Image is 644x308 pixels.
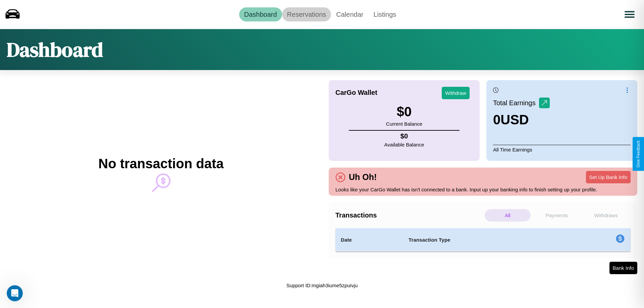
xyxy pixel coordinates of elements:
table: simple table [335,228,631,252]
p: Available Balance [384,140,424,149]
div: Give Feedback [636,140,641,168]
h4: Transaction Type [409,236,561,244]
button: Open menu [620,5,639,24]
a: Listings [368,7,401,21]
button: Bank Info [609,262,637,274]
h4: $ 0 [384,132,424,140]
p: Payments [534,209,580,222]
h4: Transactions [335,211,483,219]
p: Withdraws [583,209,629,222]
p: Looks like your CarGo Wallet has isn't connected to a bank. Input up your banking info to finish ... [335,185,631,194]
button: Withdraw [442,87,470,99]
p: All [485,209,531,222]
a: Calendar [331,7,368,21]
p: Current Balance [386,119,422,128]
iframe: Intercom live chat [7,285,23,301]
h4: CarGo Wallet [335,89,377,97]
h4: Date [341,236,398,244]
p: Support ID: mgiah3iume5zpuivju [286,281,358,290]
h3: 0 USD [493,112,550,127]
h4: Uh Oh! [345,172,380,182]
button: Set Up Bank Info [586,171,631,183]
p: Total Earnings [493,97,539,109]
a: Reservations [282,7,331,21]
a: Dashboard [239,7,282,21]
p: All Time Earnings [493,145,631,154]
h2: No transaction data [98,156,223,171]
h1: Dashboard [7,36,103,63]
h3: $ 0 [386,104,422,119]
